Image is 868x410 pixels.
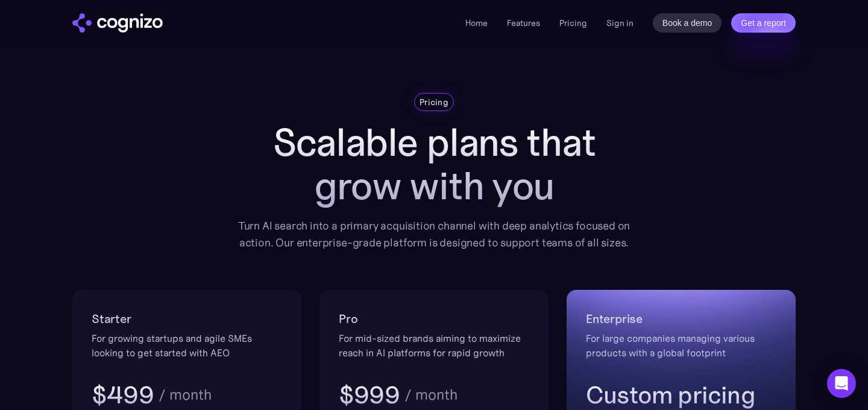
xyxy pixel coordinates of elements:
[159,388,212,402] div: / month
[420,96,448,108] div: Pricing
[507,18,540,28] a: Features
[72,13,163,33] a: home
[586,309,776,328] h2: Enterprise
[653,13,722,33] a: Book a demo
[606,16,634,30] a: Sign in
[586,331,776,360] div: For large companies managing various products with a global footprint
[559,18,587,28] a: Pricing
[229,121,639,208] h1: Scalable plans that grow with you
[465,18,488,28] a: Home
[92,309,282,328] h2: Starter
[731,13,796,33] a: Get a report
[229,217,639,251] div: Turn AI search into a primary acquisition channel with deep analytics focused on action. Our ente...
[92,331,282,360] div: For growing startups and agile SMEs looking to get started with AEO
[339,331,529,360] div: For mid-sized brands aiming to maximize reach in AI platforms for rapid growth
[404,388,458,402] div: / month
[827,369,856,398] div: Open Intercom Messenger
[72,13,163,33] img: cognizo logo
[339,309,529,328] h2: Pro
